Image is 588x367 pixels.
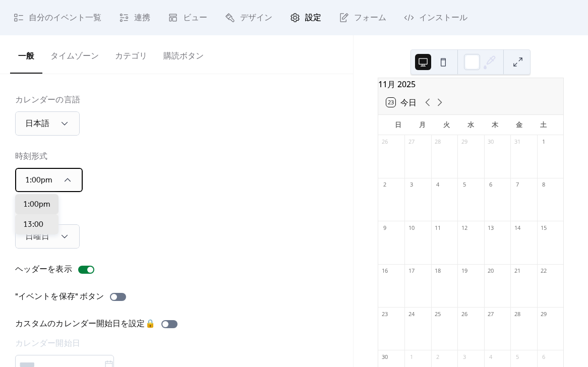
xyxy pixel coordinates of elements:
div: 13 [487,224,495,231]
span: 日本語 [25,116,49,132]
a: デザイン [217,4,280,31]
span: 自分のイベント一覧 [29,12,101,24]
button: カテゴリ [107,35,155,73]
a: フォーム [331,4,394,31]
div: 21 [513,267,521,275]
div: 1 [540,138,548,146]
div: 14 [513,224,521,231]
div: 15 [540,224,548,231]
div: 25 [434,310,442,318]
div: 3 [460,353,468,360]
div: 土 [531,115,555,135]
span: ビュー [183,12,207,24]
a: 自分のイベント一覧 [6,4,109,31]
div: 金 [507,115,531,135]
div: 12 [460,224,468,231]
div: 1 [407,353,415,360]
div: 日 [386,115,410,135]
div: 30 [487,138,495,146]
div: 7 [513,181,521,189]
span: 13:00 [23,219,43,231]
div: 28 [434,138,442,146]
div: 火 [434,115,458,135]
button: 購読ボタン [155,35,212,73]
div: "イベントを保存" ボタン [15,291,104,303]
span: 1:00pm [25,172,52,188]
div: 水 [458,115,483,135]
div: 11月 2025 [378,78,563,90]
div: 17 [407,267,415,275]
button: 一般 [10,35,42,74]
div: 18 [434,267,442,275]
div: 29 [540,310,548,318]
div: 月 [410,115,435,135]
a: 連携 [111,4,158,31]
a: 設定 [282,4,329,31]
div: 10 [407,224,415,231]
div: 4 [434,181,442,189]
div: 時刻形式 [15,151,81,163]
div: 22 [540,267,548,275]
div: 30 [381,353,389,360]
button: タイムゾーン [42,35,107,73]
span: 日曜日 [25,229,49,244]
span: デザイン [240,12,272,24]
div: 11 [434,224,442,231]
div: ヘッダーを表示 [15,264,72,276]
div: 26 [460,310,468,318]
div: 24 [407,310,415,318]
div: 9 [381,224,389,231]
span: インストール [419,12,467,24]
div: 8 [540,181,548,189]
div: 16 [381,267,389,275]
div: 23 [381,310,389,318]
div: 31 [513,138,521,146]
div: 木 [483,115,507,135]
a: インストール [396,4,475,31]
div: 2 [381,181,389,189]
button: 23今日 [383,95,420,109]
a: ビュー [160,4,215,31]
div: 26 [381,138,389,146]
span: 1:00pm [23,199,50,211]
div: 2 [434,353,442,360]
div: 6 [487,181,495,189]
span: フォーム [354,12,386,24]
div: 27 [487,310,495,318]
span: 連携 [134,12,150,24]
div: 5 [460,181,468,189]
div: 5 [513,353,521,360]
div: 29 [460,138,468,146]
div: カレンダーの言語 [15,94,80,106]
div: 3 [407,181,415,189]
div: 28 [513,310,521,318]
span: 設定 [305,12,321,24]
div: 27 [407,138,415,146]
div: 4 [487,353,495,360]
div: 20 [487,267,495,275]
div: 6 [540,353,548,360]
div: 19 [460,267,468,275]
